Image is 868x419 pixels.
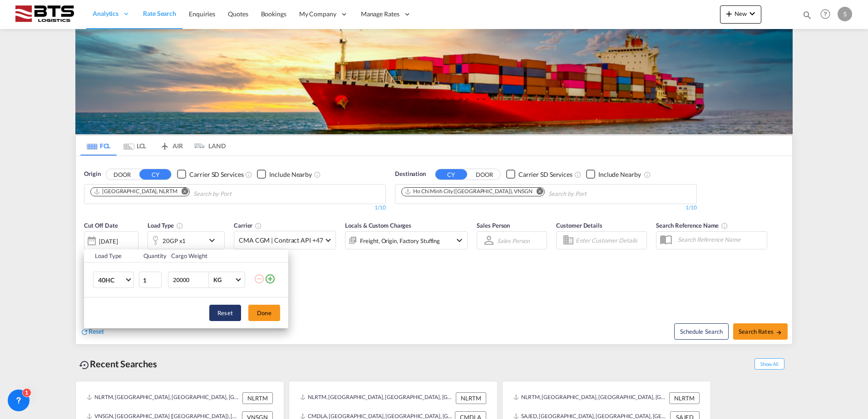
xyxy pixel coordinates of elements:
md-icon: icon-plus-circle-outline [265,273,276,284]
md-icon: icon-minus-circle-outline [254,273,265,284]
div: KG [213,276,222,283]
th: Quantity [138,249,166,263]
div: Cargo Weight [171,252,248,260]
th: Load Type [84,249,138,263]
span: 40HC [98,276,124,285]
input: Qty [139,272,162,288]
input: Enter Weight [172,272,208,287]
button: Reset [209,305,241,321]
button: Done [248,305,280,321]
md-select: Choose: 40HC [93,272,134,288]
